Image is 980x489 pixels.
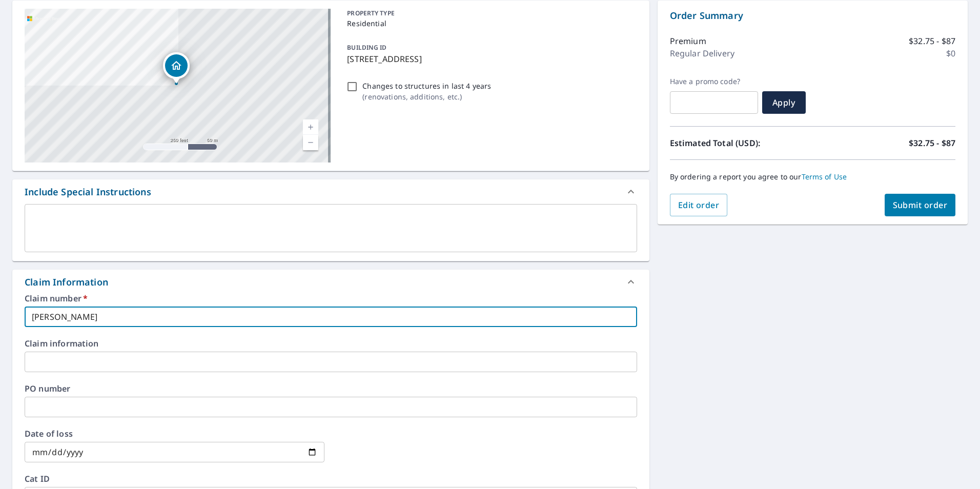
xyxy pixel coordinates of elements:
[25,384,637,393] label: PO number
[678,199,720,211] span: Edit order
[670,77,758,86] label: Have a promo code?
[303,135,318,150] a: Current Level 17, Zoom Out
[893,199,948,211] span: Submit order
[25,339,637,348] label: Claim information
[25,475,637,483] label: Cat ID
[885,194,956,216] button: Submit order
[347,18,632,29] p: Residential
[362,80,491,91] p: Changes to structures in last 4 years
[670,172,955,181] p: By ordering a report you agree to our
[670,47,734,59] p: Regular Delivery
[670,35,706,47] p: Premium
[802,172,847,181] a: Terms of Use
[347,53,632,65] p: [STREET_ADDRESS]
[770,97,798,108] span: Apply
[909,35,955,47] p: $32.75 - $87
[670,9,955,23] p: Order Summary
[670,194,728,216] button: Edit order
[25,275,108,289] div: Claim Information
[347,9,632,18] p: PROPERTY TYPE
[946,47,955,59] p: $0
[163,52,190,84] div: Dropped pin, building 1, Residential property, 25 Victory Dr Harwich Port, MA 02646
[25,430,324,438] label: Date of loss
[670,137,813,149] p: Estimated Total (USD):
[362,91,491,102] p: ( renovations, additions, etc. )
[25,294,637,302] label: Claim number
[303,119,318,135] a: Current Level 17, Zoom In
[909,137,955,149] p: $32.75 - $87
[347,43,386,52] p: BUILDING ID
[762,91,806,114] button: Apply
[25,185,151,199] div: Include Special Instructions
[12,179,649,204] div: Include Special Instructions
[12,270,649,294] div: Claim Information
